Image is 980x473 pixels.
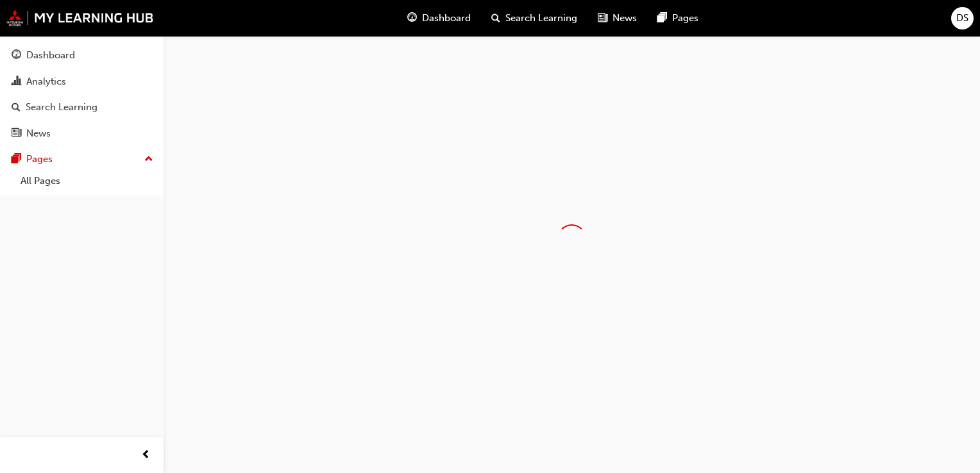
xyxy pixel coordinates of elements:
[5,70,158,94] a: Analytics
[422,11,471,26] span: Dashboard
[12,50,21,62] span: guage-icon
[26,152,53,167] div: Pages
[657,10,667,26] span: pages-icon
[12,154,21,165] span: pages-icon
[612,11,637,26] span: News
[26,100,97,115] div: Search Learning
[26,126,51,141] div: News
[5,122,158,145] a: News
[481,5,587,31] a: search-iconSearch Learning
[12,76,21,88] span: chart-icon
[951,7,974,29] button: DS
[5,95,158,119] a: Search Learning
[407,10,417,26] span: guage-icon
[26,74,66,89] div: Analytics
[12,128,21,140] span: news-icon
[5,44,158,67] a: Dashboard
[647,5,709,31] a: pages-iconPages
[5,41,158,147] button: DashboardAnalyticsSearch LearningNews
[141,447,151,463] span: prev-icon
[598,10,607,26] span: news-icon
[672,11,698,26] span: Pages
[587,5,647,31] a: news-iconNews
[15,171,158,191] a: All Pages
[12,102,21,113] span: search-icon
[6,10,154,26] img: mmal
[491,10,500,26] span: search-icon
[26,48,75,63] div: Dashboard
[5,147,158,171] button: Pages
[144,151,153,168] span: up-icon
[505,11,577,26] span: Search Learning
[956,11,968,26] span: DS
[397,5,481,31] a: guage-iconDashboard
